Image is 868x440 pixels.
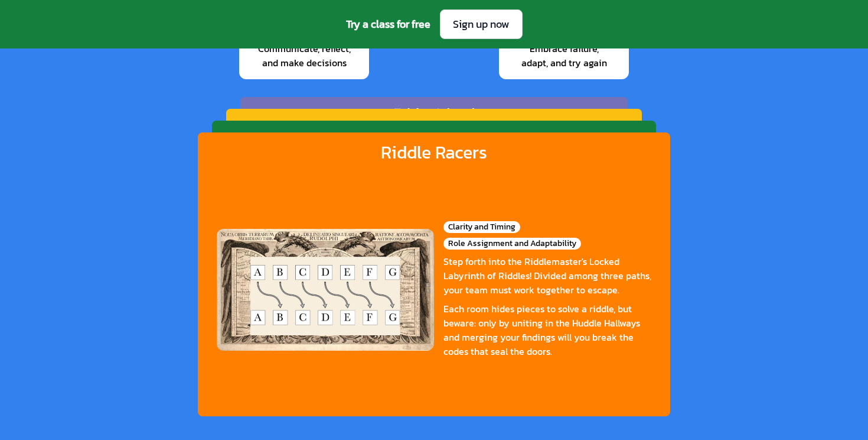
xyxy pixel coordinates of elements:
[346,16,430,33] span: Try a class for free
[443,221,520,233] div: Clarity and Timing
[393,105,475,122] div: Ethics Island
[508,41,619,70] span: Embrace failure, adapt, and try again
[443,238,581,250] div: Role Assignment and Adaptability
[249,41,360,70] span: Communicate, reflect, and make decisions
[358,117,509,136] div: Countdown Challenge
[443,254,651,297] div: Step forth into the Riddlemaster's Locked Labyrinth of Riddles! Divided among three paths, your t...
[381,142,487,163] div: Riddle Racers
[354,130,514,150] div: Galactic Gear Masters
[443,302,651,358] div: Each room hides pieces to solve a riddle, but beware: only by uniting in the Huddle Hallways and ...
[440,9,523,39] a: Sign up now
